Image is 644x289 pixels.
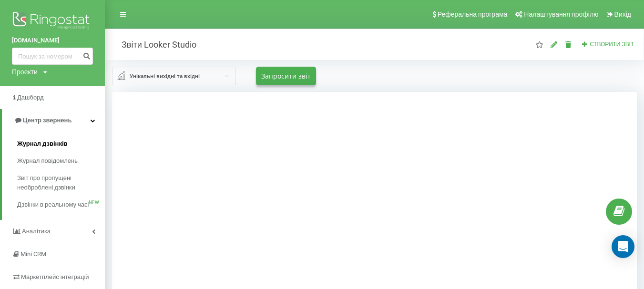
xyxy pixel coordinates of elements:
span: Налаштування профілю [524,10,598,18]
i: Редагувати звіт [550,41,558,48]
i: Видалити звіт [564,41,572,48]
a: Журнал повідомлень [17,152,105,169]
a: Дзвінки в реальному часіNEW [17,196,105,213]
a: Журнал дзвінків [17,135,105,152]
span: Дзвінки в реальному часі [17,200,89,209]
span: Журнал повідомлень [17,156,78,166]
span: Створити звіт [590,41,634,48]
input: Пошук за номером [12,48,93,65]
img: Ringostat logo [12,10,93,33]
span: Журнал дзвінків [17,139,68,149]
a: Звіт про пропущені необроблені дзвінки [17,169,105,196]
button: Створити звіт [579,40,637,49]
i: Цей звіт буде завантажений першим при відкритті "Звіти Looker Studio". Ви можете призначити будь-... [535,41,543,48]
span: Маркетплейс інтеграцій [21,273,89,280]
span: Дашборд [17,94,44,101]
div: Унікальні вихідні та вхідні [130,71,200,81]
span: Звіт про пропущені необроблені дзвінки [17,173,100,192]
span: Mini CRM [20,250,46,258]
span: Реферальна програма [438,10,508,18]
span: Центр звернень [23,117,72,124]
button: Запросити звіт [256,67,316,85]
div: Open Intercom Messenger [612,235,634,258]
a: Центр звернень [2,109,105,132]
h2: Звіти Looker Studio [112,39,196,50]
a: [DOMAIN_NAME] [12,36,93,45]
div: Проекти [12,67,38,77]
i: Створити звіт [582,41,588,47]
span: Вихід [614,10,631,18]
span: Аналiтика [22,228,51,235]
